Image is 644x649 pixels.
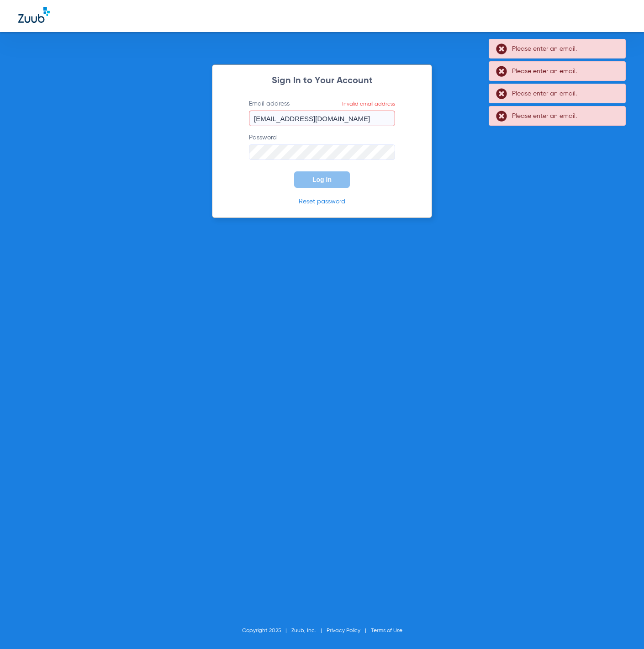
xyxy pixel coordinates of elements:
[371,628,402,633] a: Terms of Use
[249,133,395,160] label: Password
[299,198,345,205] a: Reset password
[235,76,409,85] h2: Sign In to Your Account
[512,112,618,121] div: Please enter an email.
[291,626,327,635] li: Zuub, Inc.
[18,7,50,23] img: Zuub Logo
[242,626,291,635] li: Copyright 2025
[249,144,395,160] input: Password
[249,99,395,126] label: Email address
[512,67,618,76] div: Please enter an email.
[294,171,350,188] button: Log In
[512,44,618,53] div: Please enter an email.
[327,628,360,633] a: Privacy Policy
[512,89,618,98] div: Please enter an email.
[312,176,332,183] span: Log In
[249,111,395,126] input: Email addressInvalid email address
[342,101,395,107] span: Invalid email address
